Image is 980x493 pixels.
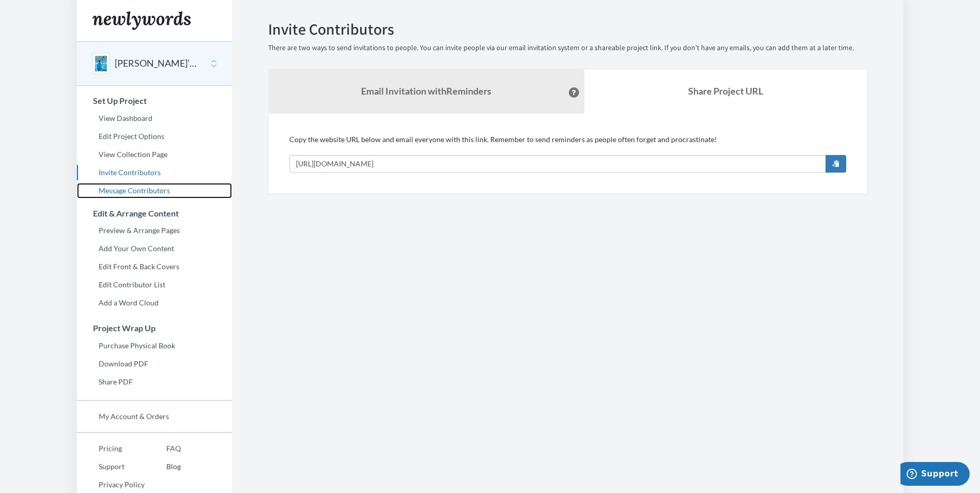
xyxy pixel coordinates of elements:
a: Add Your Own Content [77,241,232,256]
img: Newlywords logo [92,11,191,30]
div: Copy the website URL below and email everyone with this link. Remember to send reminders as peopl... [289,134,846,173]
strong: Email Invitation with Reminders [361,85,491,97]
a: Message Contributors [77,183,232,198]
a: Add a Word Cloud [77,295,232,311]
h3: Project Wrap Up [77,323,232,333]
a: Edit Project Options [77,129,232,144]
iframe: Opens a widget where you can chat to one of our agents [900,462,970,488]
a: Edit Contributor List [77,277,232,292]
a: Pricing [77,441,145,456]
h2: Invite Contributors [268,21,867,38]
a: FAQ [145,441,181,456]
a: Blog [145,459,181,474]
a: View Collection Page [77,147,232,162]
a: Support [77,459,145,474]
h3: Edit & Arrange Content [77,209,232,218]
a: Share PDF [77,374,232,390]
p: There are two ways to send invitations to people. You can invite people via our email invitation ... [268,43,867,53]
a: My Account & Orders [77,409,232,424]
a: View Dashboard [77,111,232,126]
a: Preview & Arrange Pages [77,223,232,238]
a: Download PDF [77,356,232,372]
b: Share Project URL [688,85,763,97]
a: Privacy Policy [77,477,145,492]
button: [PERSON_NAME]’s 30th [115,57,198,70]
a: Edit Front & Back Covers [77,259,232,274]
h3: Set Up Project [77,96,232,105]
a: Purchase Physical Book [77,338,232,353]
a: Invite Contributors [77,165,232,180]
